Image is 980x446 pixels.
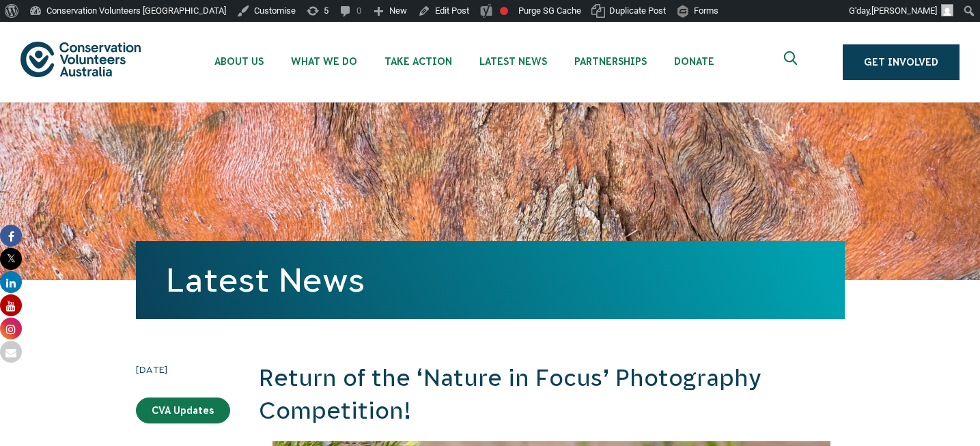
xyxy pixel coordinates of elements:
[214,56,264,67] span: About Us
[871,5,937,16] span: [PERSON_NAME]
[843,44,960,80] a: Get Involved
[277,22,371,102] li: What We Do
[574,56,647,67] span: Partnerships
[384,56,452,67] span: Take Action
[136,362,230,377] time: [DATE]
[136,398,230,423] a: CVA Updates
[784,51,801,73] span: Expand search box
[776,46,809,79] button: Expand search box Close search box
[674,56,714,67] span: Donate
[166,262,365,298] a: Latest News
[479,56,547,67] span: Latest News
[291,56,357,67] span: What We Do
[371,22,466,102] li: Take Action
[201,22,277,102] li: About Us
[20,42,141,76] img: logo.svg
[500,7,508,15] div: Focus keyphrase not set
[259,362,845,427] h2: Return of the ‘Nature in Focus’ Photography Competition!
